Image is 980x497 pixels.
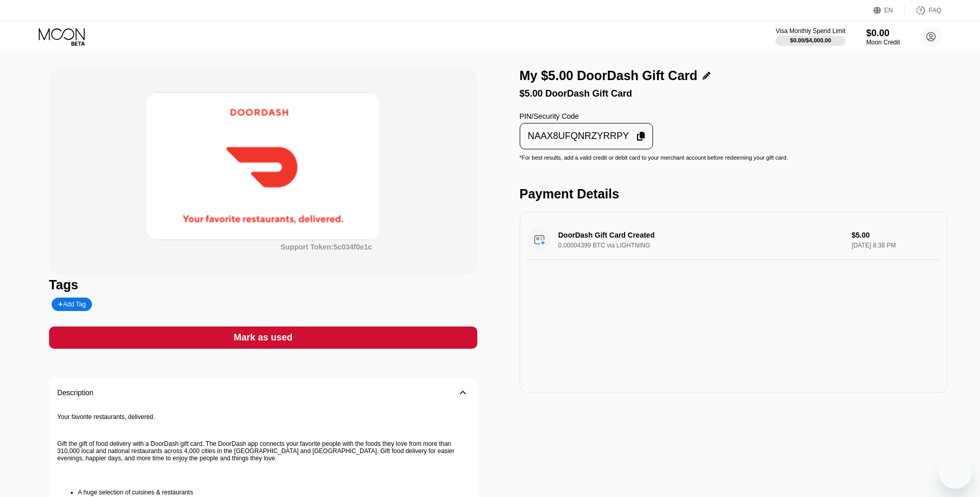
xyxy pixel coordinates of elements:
div: My $5.00 DoorDash Gift Card [520,68,698,83]
div: 󰅀 [457,386,469,399]
div: EN [884,7,893,14]
div: NAAX8UFQNRZYRRPY [520,123,654,149]
div: Support Token:5c034f0e1c [281,243,372,251]
p: Your favorite restaurants, delivered. [57,413,469,421]
div: $0.00Moon Credit [866,28,900,46]
iframe: Button to launch messaging window [939,456,972,489]
div: Payment Details [520,187,948,201]
div: Tags [49,277,477,292]
div: $0.00 [866,28,900,39]
p: Gift the gift of food delivery with a DoorDash gift card. The DoorDash app connects your favorite... [57,440,469,462]
div: EN [874,5,905,15]
div: FAQ [929,7,941,14]
div: Visa Monthly Spend Limit$0.00/$4,000.00 [775,27,845,46]
div: * For best results, add a valid credit or debit card to your merchant account before redeeming yo... [520,154,948,161]
div: Mark as used [234,332,292,344]
li: A huge selection of cuisines & restaurants [78,489,469,496]
div: Add Tag [58,301,86,308]
div: Add Tag [52,298,92,311]
div: Support Token: 5c034f0e1c [281,243,372,251]
div: NAAX8UFQNRZYRRPY [528,130,629,142]
div: Description [57,389,94,397]
div: Moon Credit [866,39,900,46]
div: Mark as used [49,327,477,349]
div: $5.00 DoorDash Gift Card [520,88,948,99]
div: Visa Monthly Spend Limit [775,27,845,35]
div: $0.00 / $4,000.00 [790,37,831,43]
div: FAQ [905,5,941,15]
div: PIN/Security Code [520,112,654,120]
